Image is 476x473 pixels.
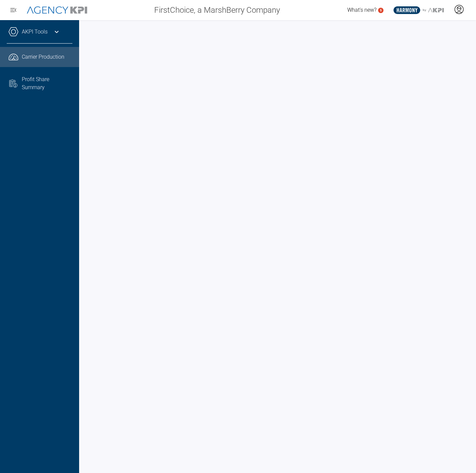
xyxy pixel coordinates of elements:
[22,75,73,92] span: Profit Share Summary
[347,7,376,13] span: What's new?
[27,6,87,14] img: AgencyKPI
[154,4,280,16] span: FirstChoice, a MarshBerry Company
[380,8,382,12] text: 5
[378,8,383,13] a: 5
[22,53,64,61] span: Carrier Production
[22,28,48,36] a: AKPI Tools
